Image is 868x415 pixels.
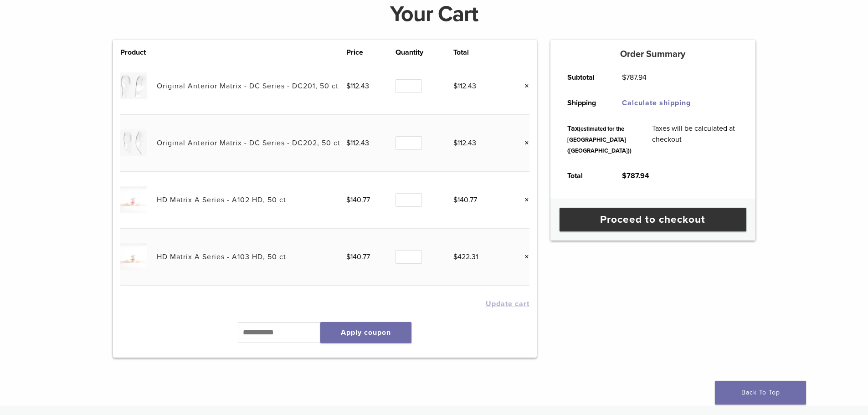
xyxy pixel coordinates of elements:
[120,129,147,156] img: Original Anterior Matrix - DC Series - DC202, 50 ct
[157,82,339,91] a: Original Anterior Matrix - DC Series - DC201, 50 ct
[346,82,350,91] span: $
[518,194,529,206] a: Remove this item
[346,138,369,148] bdi: 112.43
[453,138,476,148] bdi: 112.43
[120,186,147,213] img: HD Matrix A Series - A102 HD, 50 ct
[453,195,477,205] bdi: 140.77
[622,171,627,180] span: $
[346,252,370,261] bdi: 140.77
[518,251,529,263] a: Remove this item
[120,47,157,58] th: Product
[453,252,478,261] bdi: 422.31
[557,163,612,189] th: Total
[560,208,746,231] a: Proceed to checkout
[395,47,453,58] th: Quantity
[120,72,147,99] img: Original Anterior Matrix - DC Series - DC201, 50 ct
[557,65,612,90] th: Subtotal
[453,138,457,148] span: $
[550,49,755,60] h5: Order Summary
[518,137,529,149] a: Remove this item
[486,300,529,307] button: Update cart
[453,82,457,91] span: $
[453,82,476,91] bdi: 112.43
[715,381,806,405] a: Back To Top
[642,116,749,163] td: Taxes will be calculated at checkout
[346,82,369,91] bdi: 112.43
[157,195,286,205] a: HD Matrix A Series - A102 HD, 50 ct
[346,252,350,261] span: $
[622,98,691,108] a: Calculate shipping
[346,195,350,205] span: $
[453,47,504,58] th: Total
[557,116,642,163] th: Tax
[120,243,147,270] img: HD Matrix A Series - A103 HD, 50 ct
[518,80,529,92] a: Remove this item
[453,252,457,261] span: $
[622,73,647,82] bdi: 787.94
[106,3,762,25] h1: Your Cart
[346,195,370,205] bdi: 140.77
[622,73,626,82] span: $
[320,322,411,343] button: Apply coupon
[453,195,457,205] span: $
[557,90,612,116] th: Shipping
[346,47,395,58] th: Price
[567,125,632,154] small: (estimated for the [GEOGRAPHIC_DATA] ([GEOGRAPHIC_DATA]))
[346,138,350,148] span: $
[157,252,286,261] a: HD Matrix A Series - A103 HD, 50 ct
[622,171,649,180] bdi: 787.94
[157,138,340,148] a: Original Anterior Matrix - DC Series - DC202, 50 ct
